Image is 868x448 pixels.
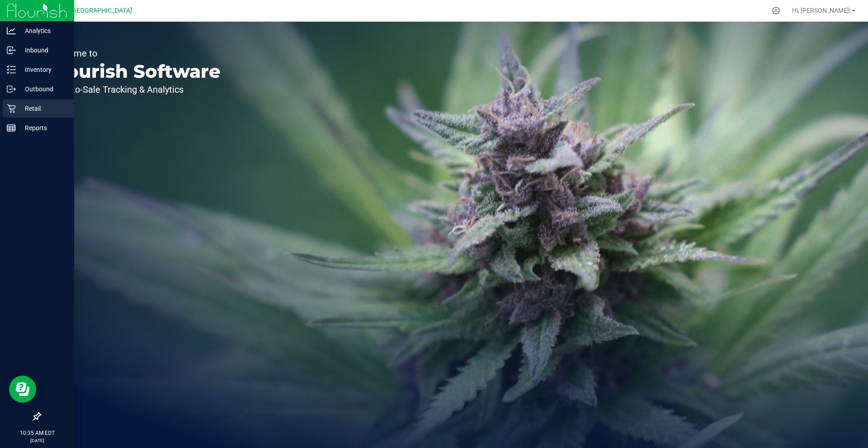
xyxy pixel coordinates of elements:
p: 10:35 AM EDT [4,429,70,437]
p: [DATE] [4,437,70,444]
p: Seed-to-Sale Tracking & Analytics [49,85,221,94]
span: Hi, [PERSON_NAME]! [792,7,851,14]
inline-svg: Analytics [7,26,16,35]
p: Welcome to [49,49,221,58]
span: GA2 - [GEOGRAPHIC_DATA] [52,7,132,14]
p: Retail [16,103,70,114]
inline-svg: Inbound [7,46,16,55]
div: Manage settings [770,6,782,15]
p: Flourish Software [49,62,221,80]
inline-svg: Retail [7,104,16,113]
p: Inbound [16,45,70,56]
p: Inventory [16,64,70,75]
inline-svg: Outbound [7,85,16,94]
inline-svg: Reports [7,123,16,132]
iframe: Resource center [9,376,36,403]
p: Outbound [16,84,70,94]
p: Analytics [16,25,70,36]
inline-svg: Inventory [7,65,16,74]
p: Reports [16,123,70,133]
